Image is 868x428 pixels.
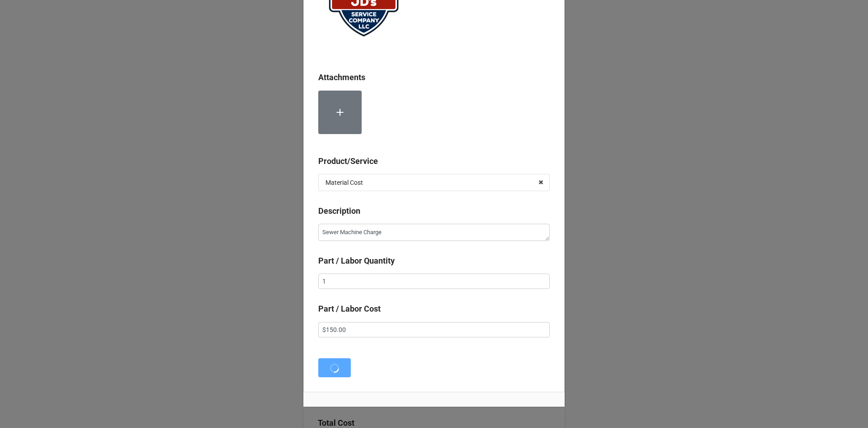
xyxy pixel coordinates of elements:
label: Description [318,205,360,217]
label: Part / Labor Cost [318,303,381,315]
label: Attachments [318,71,365,84]
label: Part / Labor Quantity [318,255,395,267]
div: Material Cost [325,179,363,186]
label: Product/Service [318,155,378,168]
textarea: Sewer Machine Charge [318,224,550,241]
